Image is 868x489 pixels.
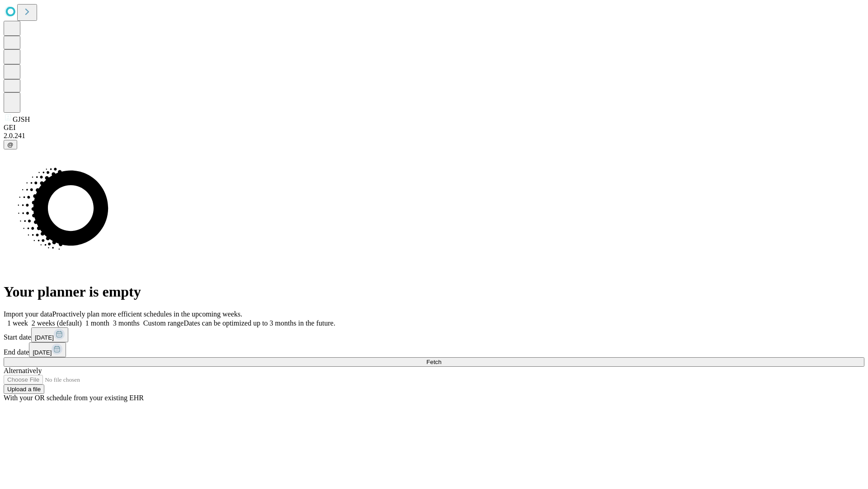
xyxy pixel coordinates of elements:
span: 3 months [113,319,140,327]
button: Fetch [4,357,864,367]
span: @ [7,141,14,148]
span: [DATE] [35,334,54,341]
span: Dates can be optimized up to 3 months in the future. [184,319,335,327]
button: Upload a file [4,384,44,394]
button: [DATE] [31,327,68,342]
span: [DATE] [33,349,52,356]
h1: Your planner is empty [4,283,864,300]
span: Fetch [426,359,441,365]
span: Alternatively [4,367,42,374]
span: 1 week [7,319,28,327]
div: 2.0.241 [4,132,864,140]
button: @ [4,140,17,149]
span: 2 weeks (default) [32,319,82,327]
button: [DATE] [29,342,66,357]
span: 1 month [85,319,109,327]
div: End date [4,342,864,357]
span: Proactively plan more efficient schedules in the upcoming weeks. [52,310,242,318]
span: With your OR schedule from your existing EHR [4,394,144,402]
span: Import your data [4,310,52,318]
span: GJSH [13,115,30,123]
span: Custom range [143,319,184,327]
div: GEI [4,124,864,132]
div: Start date [4,327,864,342]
